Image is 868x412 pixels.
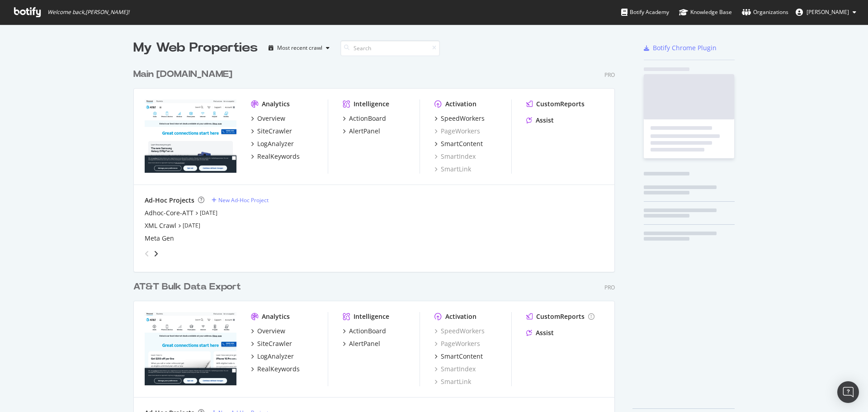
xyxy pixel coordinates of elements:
div: Activation [445,312,476,321]
a: CustomReports [526,99,585,109]
a: ActionBoard [343,114,386,123]
div: ActionBoard [349,114,386,123]
div: Overview [257,114,285,123]
div: Ad-Hoc Projects [145,196,194,205]
a: Overview [251,327,285,336]
a: SmartIndex [434,152,476,161]
div: Assist [536,328,554,337]
a: RealKeywords [251,152,300,161]
div: angle-left [141,246,153,261]
a: [DATE] [200,209,217,217]
div: CustomReports [536,312,585,321]
div: Analytics [262,99,290,109]
div: Botify Academy [621,8,669,17]
a: SmartContent [434,139,483,148]
div: LogAnalyzer [257,139,294,148]
a: AlertPanel [343,127,380,136]
div: Intelligence [354,312,389,321]
div: Knowledge Base [679,8,732,17]
a: Adhoc-Core-ATT [145,208,193,218]
div: Botify Chrome Plugin [653,43,717,52]
a: [DATE] [183,222,200,229]
a: Overview [251,114,285,123]
a: SpeedWorkers [434,327,485,336]
a: LogAnalyzer [251,139,294,148]
div: ActionBoard [349,327,386,336]
a: SiteCrawler [251,339,292,348]
a: Main [DOMAIN_NAME] [133,68,236,81]
a: SiteCrawler [251,127,292,136]
a: RealKeywords [251,365,300,374]
a: Assist [526,116,554,125]
a: PageWorkers [434,339,480,348]
a: Meta Gen [145,234,174,243]
div: Pro [604,71,615,79]
a: CustomReports [526,312,594,321]
span: Welcome back, [PERSON_NAME] ! [47,9,129,16]
div: AT&T Bulk Data Export [133,280,241,294]
div: Main [DOMAIN_NAME] [133,68,232,81]
div: Overview [257,327,285,336]
a: ActionBoard [343,327,386,336]
div: New Ad-Hoc Project [218,196,269,204]
a: SmartLink [434,165,471,174]
div: angle-right [153,249,159,258]
a: SmartLink [434,377,471,386]
div: Analytics [262,312,290,321]
a: SmartContent [434,352,483,361]
a: Assist [526,328,554,337]
div: Organizations [742,8,788,17]
div: SiteCrawler [257,339,292,348]
a: New Ad-Hoc Project [212,196,269,204]
div: Pro [604,284,615,291]
div: CustomReports [536,99,585,109]
a: XML Crawl [145,221,176,230]
a: PageWorkers [434,127,480,136]
div: Open Intercom Messenger [837,381,859,403]
div: My Web Properties [133,39,258,57]
div: SmartContent [441,352,483,361]
a: AlertPanel [343,339,380,348]
div: AlertPanel [349,339,380,348]
input: Search [340,40,440,56]
div: SpeedWorkers [441,114,485,123]
div: LogAnalyzer [257,352,294,361]
button: [PERSON_NAME] [788,5,863,19]
img: attbulkexport.com [145,312,236,385]
a: SmartIndex [434,365,476,374]
div: SmartContent [441,139,483,148]
div: Activation [445,99,476,109]
div: AlertPanel [349,127,380,136]
a: SpeedWorkers [434,114,485,123]
div: SiteCrawler [257,127,292,136]
button: Most recent crawl [265,41,333,55]
span: Zach Doty [807,8,849,16]
div: RealKeywords [257,365,300,374]
div: Most recent crawl [277,45,322,51]
a: LogAnalyzer [251,352,294,361]
img: att.com [145,99,236,173]
div: Intelligence [354,99,389,109]
div: RealKeywords [257,152,300,161]
div: Assist [536,116,554,125]
a: AT&T Bulk Data Export [133,280,245,294]
a: Botify Chrome Plugin [644,43,717,52]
